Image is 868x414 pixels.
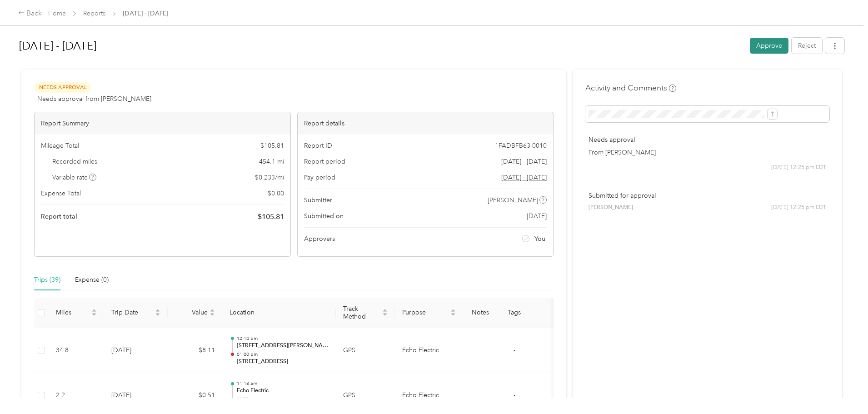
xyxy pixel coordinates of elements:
[18,8,42,19] div: Back
[750,38,788,54] button: Approve
[298,112,554,135] div: Report details
[495,141,547,150] span: 1FADBFB63-0010
[237,387,329,395] p: Echo Electric
[488,195,538,205] span: [PERSON_NAME]
[155,308,160,313] span: caret-up
[589,191,826,200] p: Submitted for approval
[52,173,97,182] span: Variable rate
[336,298,395,328] th: Track Method
[771,164,826,172] span: [DATE] 12:25 pm EDT
[585,82,676,94] h4: Activity and Comments
[336,328,395,374] td: GPS
[91,312,97,317] span: caret-down
[237,380,329,387] p: 11:18 am
[402,309,449,316] span: Purpose
[237,342,329,350] p: [STREET_ADDRESS][PERSON_NAME]
[104,328,168,374] td: [DATE]
[382,308,388,313] span: caret-up
[304,141,332,150] span: Report ID
[37,94,151,104] span: Needs approval from [PERSON_NAME]
[817,363,868,414] iframe: Everlance-gr Chat Button Frame
[589,148,826,157] p: From [PERSON_NAME]
[268,189,284,198] span: $ 0.00
[104,298,168,328] th: Trip Date
[34,82,91,93] span: Needs Approval
[210,308,215,313] span: caret-up
[792,38,822,54] button: Reject
[527,211,547,221] span: [DATE]
[514,391,515,399] span: -
[175,309,208,316] span: Value
[222,298,336,328] th: Location
[395,328,463,374] td: Echo Electric
[343,305,380,320] span: Track Method
[210,312,215,317] span: caret-down
[450,312,456,317] span: caret-down
[35,112,290,135] div: Report Summary
[304,157,345,166] span: Report period
[168,328,222,374] td: $8.11
[168,298,222,328] th: Value
[771,204,826,212] span: [DATE] 12:25 pm EDT
[41,189,81,198] span: Expense Total
[501,157,547,166] span: [DATE] - [DATE]
[589,135,826,145] p: Needs approval
[83,10,105,17] a: Reports
[123,9,168,18] span: [DATE] - [DATE]
[48,10,66,17] a: Home
[75,275,109,285] div: Expense (0)
[91,308,97,313] span: caret-up
[304,173,335,182] span: Pay period
[534,234,545,244] span: You
[34,275,60,285] div: Trips (39)
[260,141,284,150] span: $ 105.81
[259,157,284,166] span: 454.1 mi
[237,396,329,403] p: 11:22 am
[237,335,329,342] p: 12:14 pm
[41,141,79,150] span: Mileage Total
[49,328,104,374] td: 34.8
[237,351,329,358] p: 01:00 pm
[463,298,497,328] th: Notes
[258,211,284,222] span: $ 105.81
[382,312,388,317] span: caret-down
[304,195,332,205] span: Submitter
[395,298,463,328] th: Purpose
[255,173,284,182] span: $ 0.233 / mi
[237,358,329,366] p: [STREET_ADDRESS]
[304,211,344,221] span: Submitted on
[19,35,743,57] h1: Sep 1 - 30, 2025
[41,212,77,221] span: Report total
[304,234,335,244] span: Approvers
[155,312,160,317] span: caret-down
[514,346,515,354] span: -
[49,298,104,328] th: Miles
[450,308,456,313] span: caret-up
[111,309,153,316] span: Trip Date
[589,204,633,212] span: [PERSON_NAME]
[501,173,547,182] span: Go to pay period
[56,309,90,316] span: Miles
[497,298,531,328] th: Tags
[52,157,97,166] span: Recorded miles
